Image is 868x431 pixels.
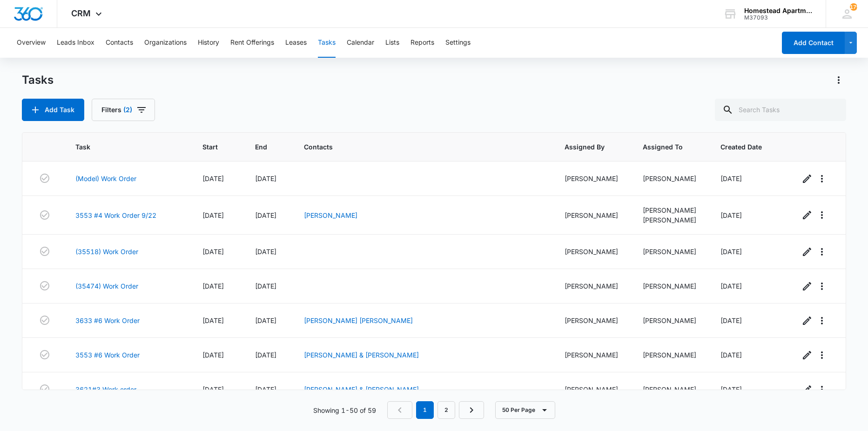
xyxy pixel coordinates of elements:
button: 50 Per Page [495,401,555,419]
span: End [255,142,269,152]
div: [PERSON_NAME] [643,316,698,325]
span: [DATE] [255,282,276,290]
div: [PERSON_NAME] [643,350,698,360]
span: [DATE] [720,385,742,393]
h1: Tasks [22,73,54,87]
button: History [198,28,219,58]
span: [DATE] [255,211,276,219]
span: [DATE] [255,248,276,256]
a: [PERSON_NAME] [PERSON_NAME] [304,317,413,324]
span: [DATE] [255,175,276,182]
span: [DATE] [202,385,224,393]
nav: Pagination [387,401,484,419]
span: Task [75,142,167,152]
button: Reports [410,28,434,58]
div: notifications count [850,3,857,11]
p: Showing 1-50 of 59 [313,405,376,415]
span: [DATE] [202,317,224,324]
div: [PERSON_NAME] [565,174,620,183]
span: [DATE] [202,351,224,359]
span: CRM [71,8,91,18]
a: (35518) Work Order [75,247,138,256]
div: account name [744,7,812,14]
div: [PERSON_NAME] [643,281,698,291]
button: Leads Inbox [57,28,94,58]
button: Calendar [347,28,374,58]
button: Settings [445,28,471,58]
a: 3553 #6 Work Order [75,350,140,360]
span: Start [202,142,219,152]
span: Assigned To [643,142,685,152]
button: Contacts [106,28,133,58]
button: Filters(2) [92,99,155,121]
div: [PERSON_NAME] [643,174,698,183]
a: Next Page [459,401,484,419]
span: [DATE] [720,351,742,359]
span: [DATE] [720,282,742,290]
div: [PERSON_NAME] [565,247,620,256]
a: (Model) Work Order [75,174,136,183]
span: [DATE] [202,282,224,290]
div: [PERSON_NAME] [565,350,620,360]
div: [PERSON_NAME] [565,281,620,291]
a: [PERSON_NAME] & [PERSON_NAME] [304,351,419,359]
button: Overview [17,28,46,58]
span: [DATE] [720,248,742,256]
div: [PERSON_NAME] [643,384,698,394]
span: [DATE] [720,211,742,219]
button: Lists [385,28,399,58]
span: [DATE] [255,351,276,359]
button: Leases [285,28,307,58]
a: Page 2 [437,401,455,419]
a: (35474) Work Order [75,281,138,291]
button: Actions [831,73,846,88]
span: [DATE] [255,317,276,324]
div: [PERSON_NAME] [565,316,620,325]
span: [DATE] [255,385,276,393]
div: [PERSON_NAME] [643,247,698,256]
a: 3633 #6 Work Order [75,316,140,325]
em: 1 [416,401,434,419]
div: [PERSON_NAME] [565,384,620,394]
div: [PERSON_NAME] [565,210,620,220]
span: 179 [850,3,857,11]
span: Contacts [304,142,529,152]
button: Add Task [22,99,84,121]
span: [DATE] [720,175,742,182]
div: account id [744,14,812,21]
a: [PERSON_NAME] & [PERSON_NAME] [304,385,419,393]
input: Search Tasks [715,99,846,121]
div: [PERSON_NAME] [643,215,698,225]
span: [DATE] [202,175,224,182]
a: [PERSON_NAME] [304,211,357,219]
span: Assigned By [565,142,606,152]
span: Created Date [720,142,764,152]
button: Tasks [318,28,336,58]
div: [PERSON_NAME] [643,205,698,215]
a: 3553 #4 Work Order 9/22 [75,210,156,220]
button: Organizations [144,28,187,58]
button: Add Contact [782,32,845,54]
span: (2) [123,107,132,113]
span: [DATE] [202,248,224,256]
span: [DATE] [720,317,742,324]
button: Rent Offerings [230,28,274,58]
a: 3621#3 Work order [75,384,136,394]
span: [DATE] [202,211,224,219]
